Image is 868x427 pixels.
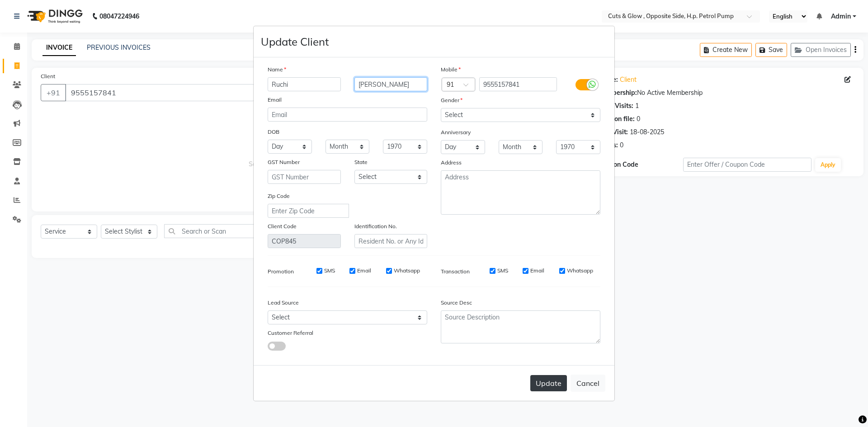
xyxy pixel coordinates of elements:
label: SMS [324,267,335,275]
label: Email [530,267,544,275]
label: Customer Referral [268,329,313,337]
button: Update [530,375,567,391]
label: Identification No. [354,222,397,230]
label: Address [441,159,462,167]
label: Source Desc [441,299,472,307]
label: Client Code [268,222,297,230]
label: Email [268,96,282,104]
input: Email [268,108,427,122]
input: Mobile [479,77,557,91]
input: Enter Zip Code [268,204,349,218]
label: SMS [497,267,508,275]
label: GST Number [268,158,300,166]
label: Anniversary [441,128,471,136]
input: Last Name [354,77,428,91]
button: Cancel [571,375,605,392]
input: Resident No. or Any Id [354,234,428,248]
h4: Update Client [261,33,329,50]
label: Transaction [441,267,470,276]
label: DOB [268,128,279,136]
label: Whatsapp [567,267,593,275]
input: Client Code [268,234,341,248]
label: State [354,158,368,166]
input: GST Number [268,170,341,184]
label: Whatsapp [394,267,420,275]
label: Name [268,66,286,74]
input: First Name [268,77,341,91]
label: Email [357,267,371,275]
label: Promotion [268,267,294,276]
label: Zip Code [268,192,290,200]
label: Gender [441,96,462,104]
label: Lead Source [268,299,299,307]
label: Mobile [441,66,461,74]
